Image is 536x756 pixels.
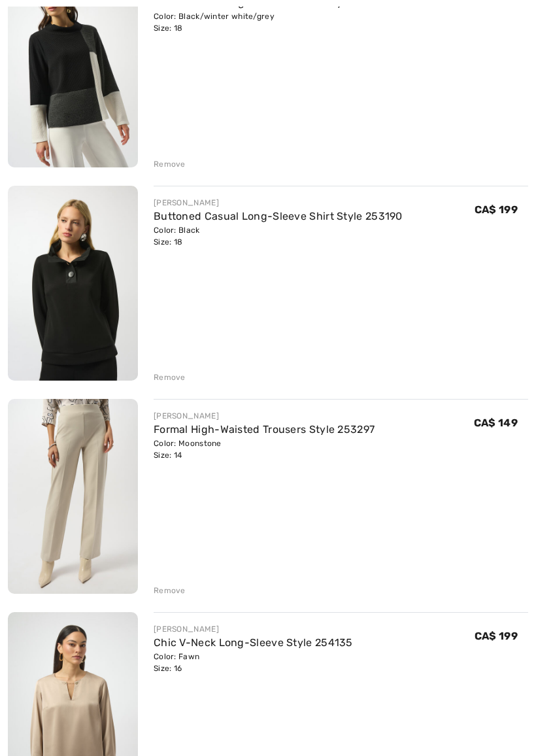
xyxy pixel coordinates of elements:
[154,410,375,422] div: [PERSON_NAME]
[154,623,353,635] div: [PERSON_NAME]
[154,210,403,222] a: Buttoned Casual Long-Sleeve Shirt Style 253190
[8,399,138,594] img: Formal High-Waisted Trousers Style 253297
[474,417,518,429] span: CA$ 149
[154,651,353,674] div: Color: Fawn Size: 16
[154,197,403,209] div: [PERSON_NAME]
[154,224,403,248] div: Color: Black Size: 18
[154,585,186,596] div: Remove
[154,10,394,34] div: Color: Black/winter white/grey Size: 18
[154,423,375,436] a: Formal High-Waisted Trousers Style 253297
[154,371,186,383] div: Remove
[475,203,518,216] span: CA$ 199
[475,630,518,642] span: CA$ 199
[154,438,375,461] div: Color: Moonstone Size: 14
[8,186,138,381] img: Buttoned Casual Long-Sleeve Shirt Style 253190
[154,158,186,170] div: Remove
[154,636,353,649] a: Chic V-Neck Long-Sleeve Style 254135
